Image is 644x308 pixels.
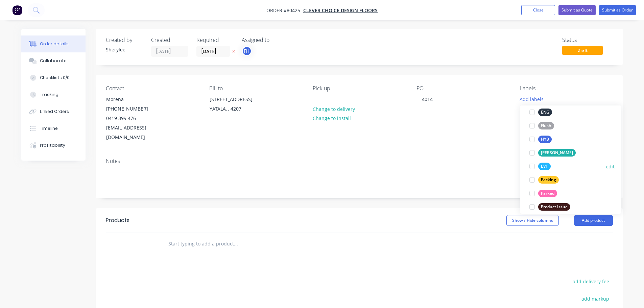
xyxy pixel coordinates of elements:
div: Packing [538,176,559,184]
button: LVT [527,162,553,171]
button: Close [521,5,555,15]
div: Products [106,216,129,224]
div: [STREET_ADDRESS] [210,95,266,104]
div: Labels [520,85,613,92]
div: Collaborate [40,58,67,64]
div: [EMAIL_ADDRESS][DOMAIN_NAME] [106,123,162,142]
button: Change to delivery [309,104,358,113]
button: Change to install [309,114,354,123]
div: PO [416,85,509,92]
button: add markup [578,294,613,303]
div: 4014 [416,94,438,104]
div: Order details [40,41,69,47]
span: Order #80425 - [266,7,303,14]
button: Flush [527,121,557,131]
div: Sherylee [106,46,143,53]
button: FH [242,46,252,56]
div: Linked Orders [40,109,69,115]
div: Flush [538,122,554,129]
div: Profitability [40,142,65,148]
div: Status [562,37,613,43]
button: [PERSON_NAME] [527,148,578,158]
img: Factory [12,5,22,15]
div: YATALA, , 4207 [210,104,266,114]
div: LVT [538,163,551,170]
div: Morena[PHONE_NUMBER]0419 399 476[EMAIL_ADDRESS][DOMAIN_NAME] [100,94,168,142]
button: Linked Orders [21,103,86,120]
a: Clever Choice Design Floors [303,7,378,14]
button: Timeline [21,120,86,137]
div: [PERSON_NAME] [538,149,576,157]
div: 0419 399 476 [106,114,162,123]
div: Morena [106,95,162,104]
button: Submit as Quote [558,5,596,15]
div: Notes [106,158,613,164]
button: Submit as Order [599,5,636,15]
input: Start typing to add a product... [168,237,303,251]
div: Product Issue [538,203,570,211]
button: Add labels [516,94,547,103]
div: Created [151,37,188,43]
span: Draft [562,46,603,54]
button: Parked [527,189,560,198]
div: Pick up [313,85,405,92]
button: HYB [527,135,554,144]
div: HYB [538,136,552,143]
button: ENG [527,108,555,117]
div: Contact [106,85,198,92]
div: Checklists 0/0 [40,75,70,81]
button: Tracking [21,86,86,103]
div: Timeline [40,125,58,132]
button: Show / Hide columns [506,215,559,226]
button: Product Issue [527,202,573,212]
div: Assigned to [242,37,309,43]
div: Created by [106,37,143,43]
button: Checklists 0/0 [21,69,86,86]
button: Collaborate [21,52,86,69]
button: add delivery fee [569,277,613,286]
div: ENG [538,109,552,116]
div: [PHONE_NUMBER] [106,104,162,114]
button: Packing [527,175,562,185]
div: Bill to [209,85,302,92]
button: edit [606,163,615,170]
div: [STREET_ADDRESS]YATALA, , 4207 [204,94,271,116]
div: Required [196,37,234,43]
button: Profitability [21,137,86,154]
button: Add product [574,215,613,226]
button: Order details [21,35,86,52]
div: Parked [538,190,557,197]
div: Tracking [40,92,58,98]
